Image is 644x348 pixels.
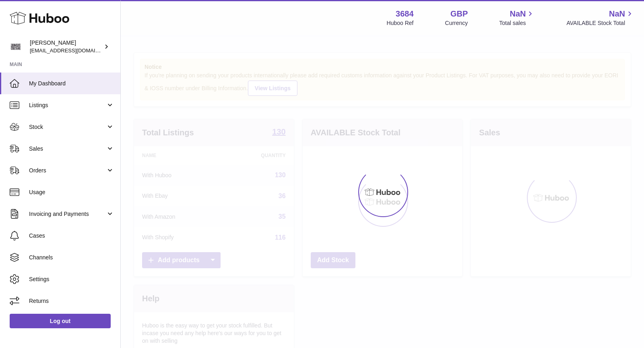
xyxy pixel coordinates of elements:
[29,232,114,240] span: Cases
[445,19,468,27] div: Currency
[29,254,114,261] span: Channels
[30,47,118,54] span: [EMAIL_ADDRESS][DOMAIN_NAME]
[566,8,634,27] a: NaN AVAILABLE Stock Total
[29,167,106,174] span: Orders
[29,188,114,196] span: Usage
[450,8,468,19] strong: GBP
[29,80,114,87] span: My Dashboard
[387,19,414,27] div: Huboo Ref
[10,41,22,53] img: theinternationalventure@gmail.com
[396,8,414,19] strong: 3684
[566,19,634,27] span: AVAILABLE Stock Total
[10,314,111,328] a: Log out
[29,275,114,283] span: Settings
[29,101,106,109] span: Listings
[609,8,625,19] span: NaN
[499,19,535,27] span: Total sales
[29,123,106,131] span: Stock
[510,8,526,19] span: NaN
[29,297,114,305] span: Returns
[29,210,106,218] span: Invoicing and Payments
[29,145,106,153] span: Sales
[499,8,535,27] a: NaN Total sales
[30,39,102,54] div: [PERSON_NAME]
